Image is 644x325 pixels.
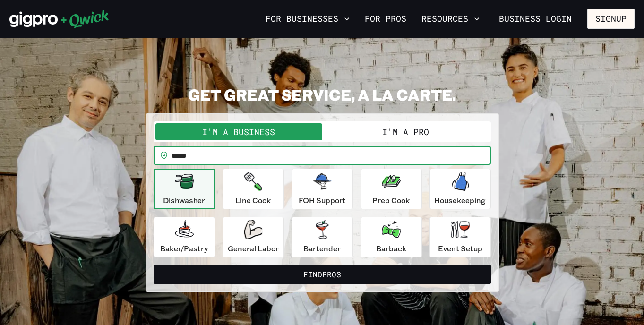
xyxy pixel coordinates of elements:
a: For Pros [361,11,410,27]
button: Barback [361,217,422,257]
p: Bartender [303,243,341,254]
button: Baker/Pastry [154,217,215,257]
p: Housekeeping [434,195,486,206]
p: FOH Support [299,195,346,206]
a: Business Login [491,9,580,29]
button: Bartender [292,217,353,257]
button: FindPros [154,265,491,284]
button: I'm a Business [155,123,322,140]
button: Signup [587,9,635,29]
button: General Labor [223,217,284,257]
button: Line Cook [223,169,284,209]
button: Housekeeping [429,169,491,209]
button: FOH Support [292,169,353,209]
button: I'm a Pro [322,123,489,140]
p: Baker/Pastry [160,243,208,254]
p: Event Setup [438,243,482,254]
button: Event Setup [429,217,491,257]
button: Dishwasher [154,169,215,209]
button: Prep Cook [361,169,422,209]
p: Barback [376,243,406,254]
h2: GET GREAT SERVICE, A LA CARTE. [146,85,499,104]
p: Prep Cook [372,195,410,206]
p: General Labor [228,243,279,254]
button: Resources [418,11,483,27]
button: For Businesses [262,11,353,27]
p: Dishwasher [163,195,205,206]
p: Line Cook [235,195,271,206]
